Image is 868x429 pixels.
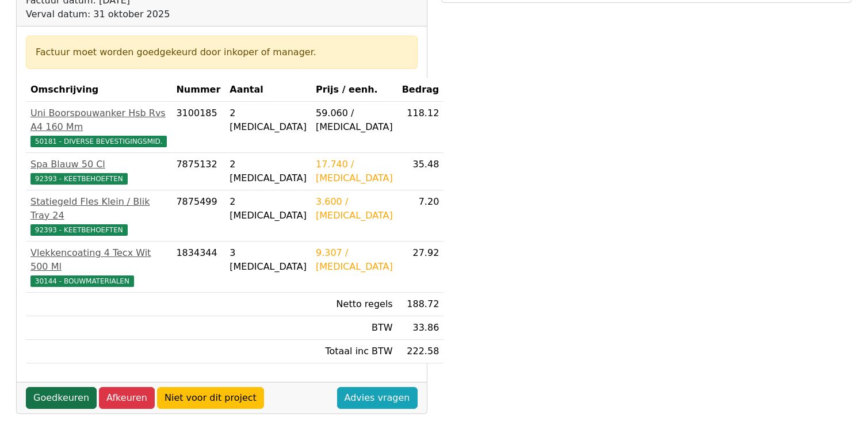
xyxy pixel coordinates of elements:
[26,387,97,409] a: Goedkeuren
[316,158,393,185] div: 17.740 / [MEDICAL_DATA]
[397,340,444,363] td: 222.58
[171,102,225,153] td: 3100185
[397,316,444,340] td: 33.86
[30,173,128,185] span: 92393 - KEETBEHOEFTEN
[337,387,418,409] a: Advies vragen
[230,195,307,223] div: 2 [MEDICAL_DATA]
[30,246,167,288] a: Vlekkencoating 4 Tecx Wit 500 Ml30144 - BOUWMATERIALEN
[30,136,167,147] span: 50181 - DIVERSE BEVESTIGINGSMID.
[311,316,397,340] td: BTW
[230,246,307,274] div: 3 [MEDICAL_DATA]
[26,78,171,102] th: Omschrijving
[30,195,167,223] div: Statiegeld Fles Klein / Blik Tray 24
[397,102,444,153] td: 118.12
[157,387,264,409] a: Niet voor dit project
[316,246,393,274] div: 9.307 / [MEDICAL_DATA]
[171,242,225,293] td: 1834344
[311,340,397,363] td: Totaal inc BTW
[311,293,397,316] td: Netto regels
[397,190,444,242] td: 7.20
[30,246,167,274] div: Vlekkencoating 4 Tecx Wit 500 Ml
[316,106,393,134] div: 59.060 / [MEDICAL_DATA]
[171,78,225,102] th: Nummer
[311,78,397,102] th: Prijs / eenh.
[99,387,155,409] a: Afkeuren
[30,224,128,236] span: 92393 - KEETBEHOEFTEN
[26,7,362,21] div: Verval datum: 31 oktober 2025
[30,158,167,185] a: Spa Blauw 50 Cl92393 - KEETBEHOEFTEN
[397,293,444,316] td: 188.72
[171,190,225,242] td: 7875499
[30,195,167,236] a: Statiegeld Fles Klein / Blik Tray 2492393 - KEETBEHOEFTEN
[171,153,225,190] td: 7875132
[36,45,408,59] div: Factuur moet worden goedgekeurd door inkoper of manager.
[30,158,167,171] div: Spa Blauw 50 Cl
[397,153,444,190] td: 35.48
[30,275,134,287] span: 30144 - BOUWMATERIALEN
[230,158,307,185] div: 2 [MEDICAL_DATA]
[30,106,167,148] a: Uni Boorspouwanker Hsb Rvs A4 160 Mm50181 - DIVERSE BEVESTIGINGSMID.
[230,106,307,134] div: 2 [MEDICAL_DATA]
[30,106,167,134] div: Uni Boorspouwanker Hsb Rvs A4 160 Mm
[225,78,311,102] th: Aantal
[397,78,444,102] th: Bedrag
[397,242,444,293] td: 27.92
[316,195,393,223] div: 3.600 / [MEDICAL_DATA]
